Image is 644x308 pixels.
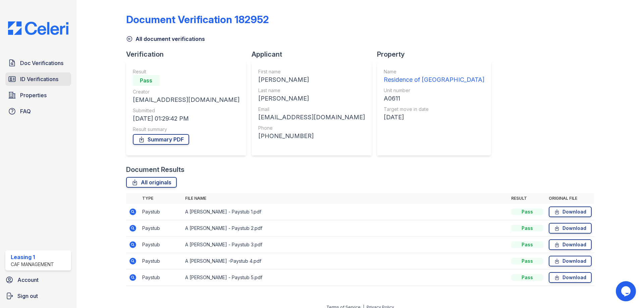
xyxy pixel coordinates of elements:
a: Properties [5,88,71,102]
div: Residence of [GEOGRAPHIC_DATA] [384,75,484,84]
td: Paystub [140,237,182,253]
span: Doc Verifications [20,59,63,67]
div: First name [258,68,365,75]
th: Result [508,193,546,204]
div: Phone [258,125,365,131]
th: Original file [546,193,594,204]
td: A [PERSON_NAME] - Paystub 1.pdf [182,204,508,220]
div: Applicant [252,50,377,59]
td: Paystub [140,253,182,269]
a: Download [549,256,592,266]
div: Target move in date [384,106,484,113]
div: Name [384,68,484,75]
div: Email [258,106,365,113]
div: Verification [126,50,252,59]
div: Result [133,68,239,75]
div: Pass [511,208,543,215]
a: Download [549,239,592,250]
div: Result summary [133,126,239,133]
span: Sign out [17,292,38,300]
div: [DATE] 01:29:42 PM [133,114,239,123]
div: Submitted [133,107,239,114]
div: Pass [511,258,543,264]
div: Last name [258,87,365,94]
td: A [PERSON_NAME] -Paystub 4.pdf [182,253,508,269]
div: CAF Management [11,261,54,268]
div: Pass [511,225,543,232]
a: All originals [126,177,177,188]
div: A0611 [384,94,484,103]
iframe: chat widget [616,281,637,301]
div: [PHONE_NUMBER] [258,131,365,141]
th: File name [182,193,508,204]
div: [EMAIL_ADDRESS][DOMAIN_NAME] [258,113,365,122]
a: Download [549,223,592,234]
a: Sign out [3,289,74,303]
div: Unit number [384,87,484,94]
div: Leasing 1 [11,253,54,261]
img: CE_Logo_Blue-a8612792a0a2168367f1c8372b55b34899dd931a85d93a1a3d3e32e68fde9ad4.png [3,21,74,35]
div: [PERSON_NAME] [258,94,365,103]
div: Property [377,50,496,59]
div: Document Results [126,165,184,174]
div: Creator [133,88,239,95]
th: Type [140,193,182,204]
td: A [PERSON_NAME] - Paystub 3.pdf [182,237,508,253]
span: Account [17,276,39,284]
td: Paystub [140,220,182,237]
a: FAQ [5,105,71,118]
div: Pass [511,274,543,281]
a: All document verifications [126,35,205,43]
div: [DATE] [384,113,484,122]
td: A [PERSON_NAME] - Paystub 5.pdf [182,269,508,286]
a: Account [3,273,74,287]
div: Pass [133,75,160,86]
td: Paystub [140,204,182,220]
div: [PERSON_NAME] [258,75,365,84]
div: Pass [511,241,543,248]
a: Download [549,206,592,217]
div: [EMAIL_ADDRESS][DOMAIN_NAME] [133,95,239,105]
div: Document Verification 182952 [126,13,269,25]
a: Name Residence of [GEOGRAPHIC_DATA] [384,68,484,84]
td: Paystub [140,269,182,286]
span: ID Verifications [20,75,58,83]
a: ID Verifications [5,72,71,86]
a: Doc Verifications [5,56,71,70]
span: FAQ [20,107,31,115]
td: A [PERSON_NAME] - Paystub 2.pdf [182,220,508,237]
a: Download [549,272,592,283]
span: Properties [20,91,47,99]
a: Summary PDF [133,134,189,145]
